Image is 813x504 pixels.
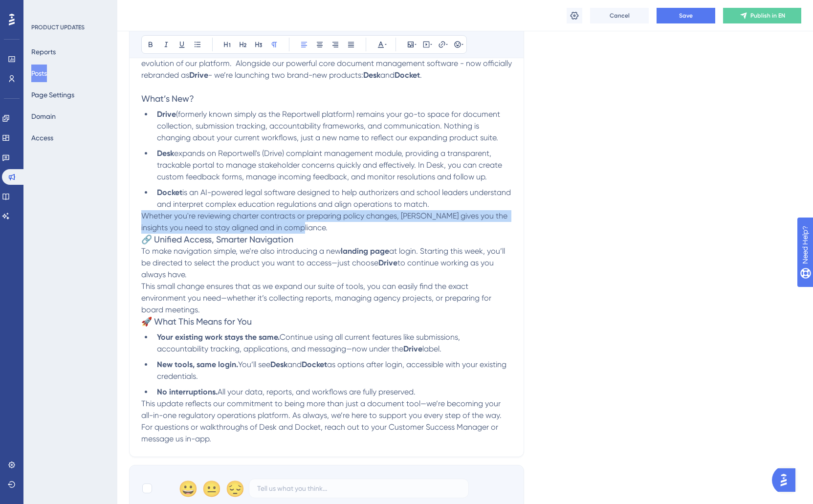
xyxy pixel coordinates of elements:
button: Access [31,129,53,147]
button: Cancel [590,8,649,23]
span: What’s New? [141,93,194,104]
span: label. [422,344,441,353]
strong: Desk [157,149,174,158]
span: Save [679,12,693,20]
span: To make navigation simple, we’re also introducing a new [141,246,341,256]
span: and [380,70,395,80]
span: This update reflects our commitment to being more than just a document tool—we’re becoming your a... [141,399,503,420]
span: Continue using all current features like submissions, accountability tracking, applications, and ... [157,332,462,353]
span: is an AI-powered legal software designed to help authorizers and school leaders understand and in... [157,188,513,209]
span: as options after login, accessible with your existing credentials. [157,360,508,381]
strong: Docket [395,70,420,80]
strong: Desk [363,70,380,80]
span: and [287,360,302,369]
span: (formerly known simply as the Reportwell platform) remains your go-to space for document collecti... [157,110,502,142]
span: . [420,70,422,80]
button: Posts [31,65,47,82]
strong: Your existing work stays the same. [157,332,280,342]
button: Page Settings [31,86,74,104]
span: All your data, reports, and workflows are fully preserved. [218,387,416,396]
strong: Desk [270,360,287,369]
button: Publish in EN [723,8,801,23]
strong: Docket [157,188,182,197]
strong: New tools, same login. [157,360,238,369]
strong: landing page [341,246,389,256]
button: Reports [31,43,56,61]
div: PRODUCT UPDATES [31,23,85,31]
span: You’ll see [238,360,270,369]
strong: Drive [189,70,208,80]
span: - we’re launching two brand-new products: [208,70,363,80]
button: Save [657,8,715,23]
strong: Docket [302,360,327,369]
span: Cancel [610,12,630,20]
strong: Drive [403,344,422,353]
strong: No interruptions. [157,387,218,396]
span: expands on Reportwell's (Drive) complaint management module, providing a transparent, trackable p... [157,149,504,181]
button: Domain [31,108,56,125]
span: Whether you're reviewing charter contracts or preparing policy changes, [PERSON_NAME] gives you t... [141,211,509,232]
span: Publish in EN [750,12,785,20]
span: 🚀 What This Means for You [141,316,252,327]
iframe: UserGuiding AI Assistant Launcher [772,465,801,495]
strong: Drive [378,258,397,267]
span: For questions or walkthroughs of Desk and Docket, reach out to your Customer Success Manager or m... [141,422,500,443]
span: This small change ensures that as we expand our suite of tools, you can easily find the exact env... [141,282,493,314]
span: 🔗 Unified Access, Smarter Navigation [141,234,293,244]
strong: Drive [157,110,176,119]
span: Need Help? [23,2,61,14]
